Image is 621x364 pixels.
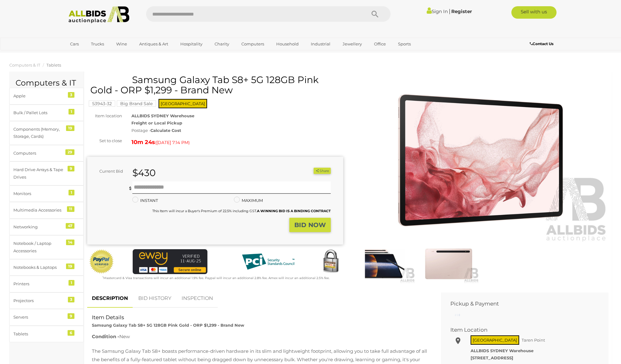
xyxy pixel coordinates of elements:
[13,264,65,271] div: Notebooks & Laptops
[66,223,74,229] div: 47
[451,8,472,14] a: Register
[237,39,268,49] a: Computers
[102,276,329,280] small: Mastercard & Visa transactions will incur an additional 1.9% fee. Paypal will incur an additional...
[68,92,74,98] div: 3
[66,39,83,49] a: Cars
[530,41,553,46] b: Contact Us
[13,314,65,321] div: Servers
[359,6,391,22] button: Search
[16,79,78,87] h2: Computers & IT
[449,8,450,15] span: |
[9,276,84,292] a: Printers 1
[66,125,74,131] div: 19
[134,289,176,308] a: BID HISTORY
[294,221,326,229] strong: BID NOW
[13,330,65,338] div: Tablets
[66,240,74,245] div: 14
[131,120,182,125] strong: Freight or Local Pickup
[450,327,590,333] h2: Item Location
[176,39,206,49] a: Hospitality
[13,240,65,254] div: Notebook / Laptop Accessories
[289,218,331,232] button: BID NOW
[68,166,74,171] div: 9
[9,292,84,309] a: Projectors 3
[66,264,74,269] div: 19
[90,75,342,95] h1: Samsung Galaxy Tab S8+ 5G 128GB Pink Gold - ORP $1,299 - Brand New
[66,49,118,59] a: [GEOGRAPHIC_DATA]
[9,326,84,342] a: Tablets 6
[9,259,84,276] a: Notebooks & Laptops 19
[307,39,334,49] a: Industrial
[9,63,40,68] a: Computers & IT
[427,8,448,14] a: Sign In
[83,112,127,119] div: Item location
[370,39,390,49] a: Office
[92,323,244,328] strong: Samsung Galaxy Tab S8+ 5G 128GB Pink Gold - ORP $1,299 - Brand New
[13,207,65,214] div: Multimedia Accessories
[133,249,207,274] img: eWAY Payment Gateway
[9,121,84,145] a: Components (Memory, Storage, Cards) 19
[67,206,74,212] div: 11
[9,309,84,325] a: Servers 9
[13,223,65,231] div: Networking
[9,235,84,259] a: Notebook / Laptop Accessories 14
[89,249,114,274] img: Official PayPal Seal
[13,297,65,304] div: Projectors
[450,301,590,307] h2: Pickup & Payment
[112,39,131,49] a: Wine
[68,313,74,319] div: 9
[418,244,479,283] img: Samsung Galaxy Tab S8+ 5G 128GB Pink Gold - ORP $1,299 - Brand New
[13,126,65,140] div: Components (Memory, Storage, Cards)
[150,128,181,133] strong: Calculate Cost
[237,249,299,274] img: PCI DSS compliant
[65,6,133,23] img: Allbids.com.au
[65,149,74,155] div: 29
[9,105,84,121] a: Bulk / Pallet Lots 1
[46,63,61,68] a: Tablets
[89,101,115,106] a: 53943-32
[471,335,519,345] span: [GEOGRAPHIC_DATA]
[92,315,427,320] h2: Item Details
[69,109,74,114] div: 1
[152,209,331,213] small: This Item will incur a Buyer's Premium of 22.5% including GST.
[92,334,119,339] b: Condition -
[353,78,609,243] img: Samsung Galaxy Tab S8+ 5G 128GB Pink Gold - ORP $1,299 - Brand New
[318,249,343,274] img: Secured by Rapid SSL
[83,137,127,144] div: Set to close
[132,197,158,204] label: INSTANT
[117,100,156,107] mark: Big Brand Sale
[471,348,533,353] strong: ALLBIDS SYDNEY Warehouse
[131,139,155,146] strong: 10m 24s
[234,197,263,204] label: MAXIMUM
[68,330,74,336] div: 6
[135,39,172,49] a: Antiques & Art
[520,336,547,344] span: Taren Point
[9,202,84,218] a: Multimedia Accessories 11
[92,332,427,341] p: New
[354,244,415,283] img: Samsung Galaxy Tab S8+ 5G 128GB Pink Gold - ORP $1,299 - Brand New
[9,145,84,161] a: Computers 29
[511,6,557,19] a: Sell with us
[131,127,343,134] div: Postage -
[68,297,74,302] div: 3
[306,168,313,174] li: Watch this item
[257,209,331,213] b: A WINNING BID IS A BINDING CONTRACT
[471,355,513,360] strong: [STREET_ADDRESS]
[155,140,190,145] span: ( )
[131,113,194,118] strong: ALLBIDS SYDNEY Warehouse
[272,39,303,49] a: Household
[13,92,65,100] div: Apple
[177,289,218,308] a: INSPECTION
[9,219,84,235] a: Networking 47
[394,39,415,49] a: Sports
[69,280,74,286] div: 1
[159,99,207,108] span: [GEOGRAPHIC_DATA]
[69,190,74,195] div: 1
[117,101,156,106] a: Big Brand Sale
[13,280,65,287] div: Printers
[87,289,133,308] a: DESCRIPTION
[87,39,108,49] a: Trucks
[455,313,460,317] img: small-loading.gif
